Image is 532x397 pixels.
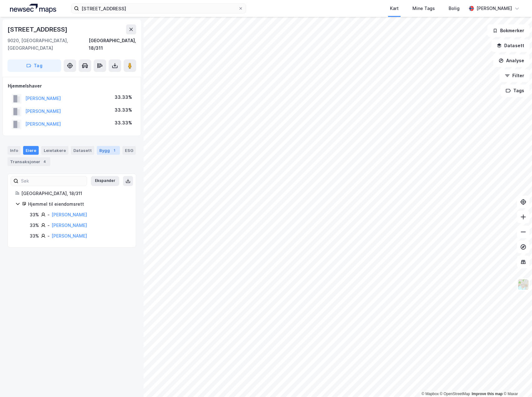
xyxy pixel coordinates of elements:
div: 4 [42,158,48,165]
div: Leietakere [41,146,68,155]
div: Eiere [23,146,39,155]
div: 1 [111,147,117,153]
button: Tag [7,59,61,72]
input: Søk [18,176,87,186]
div: 9020, [GEOGRAPHIC_DATA], [GEOGRAPHIC_DATA] [7,37,89,52]
button: Analyse [493,54,530,67]
div: - [47,211,50,219]
div: [PERSON_NAME] [476,5,512,12]
div: [GEOGRAPHIC_DATA], 18/311 [89,37,136,52]
div: Bygg [97,146,120,155]
div: 33% [30,232,39,240]
div: Hjemmelshaver [8,82,136,90]
div: ESG [122,146,136,155]
div: 33.33% [115,106,132,114]
iframe: Chat Widget [501,367,532,397]
button: Filter [500,69,530,82]
div: [GEOGRAPHIC_DATA], 18/311 [21,190,128,197]
button: Bokmerker [487,24,530,37]
div: - [47,222,50,229]
div: Bolig [449,5,460,12]
a: [PERSON_NAME] [52,212,87,217]
div: Hjemmel til eiendomsrett [28,200,128,208]
img: logo.a4113a55bc3d86da70a041830d287a7e.svg [10,4,56,13]
img: Z [517,279,529,290]
div: - [47,232,50,240]
div: Info [7,146,21,155]
div: Transaksjoner [7,157,50,166]
div: 33.33% [115,119,132,127]
div: Kontrollprogram for chat [501,367,532,397]
button: Ekspander [91,176,119,186]
a: Improve this map [472,392,503,396]
div: 33% [30,222,39,229]
button: Tags [500,84,530,97]
a: OpenStreetMap [440,392,470,396]
div: Kart [390,5,399,12]
div: 33.33% [115,93,132,101]
a: [PERSON_NAME] [52,233,87,239]
div: Datasett [71,146,94,155]
button: Datasett [491,39,530,52]
a: Mapbox [421,392,439,396]
div: 33% [30,211,39,219]
a: [PERSON_NAME] [52,223,87,228]
input: Søk på adresse, matrikkel, gårdeiere, leietakere eller personer [79,4,238,13]
div: [STREET_ADDRESS] [7,24,69,34]
div: Mine Tags [412,5,435,12]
